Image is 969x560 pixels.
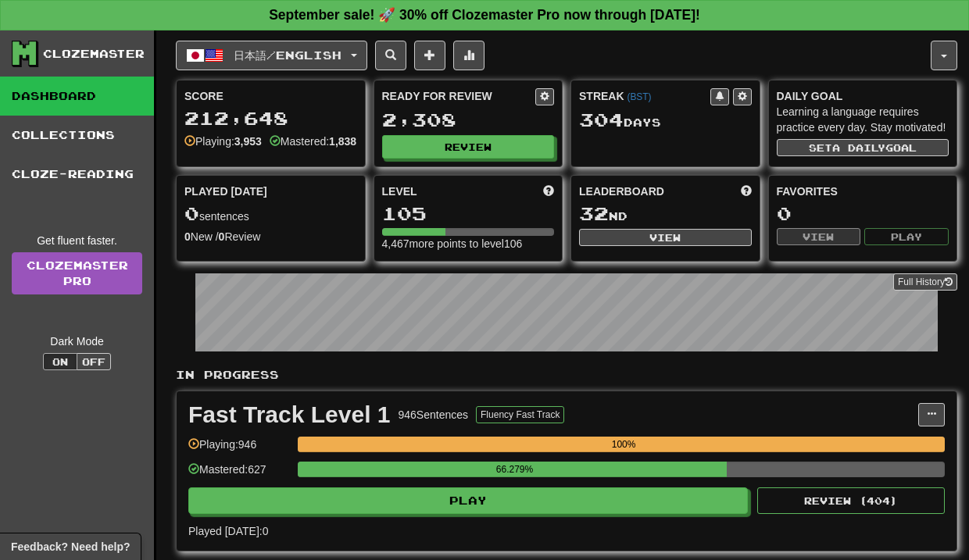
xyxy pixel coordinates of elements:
div: Mastered: [270,134,356,149]
span: Leaderboard [579,184,664,199]
div: Playing: [184,134,262,149]
span: 32 [579,202,609,224]
button: Play [864,228,949,245]
button: Seta dailygoal [777,139,949,156]
strong: September sale! 🚀 30% off Clozemaster Pro now through [DATE]! [269,7,700,23]
strong: 0 [184,230,191,243]
button: Play [188,487,748,514]
span: 0 [184,202,199,224]
button: More stats [453,41,484,70]
span: 304 [579,109,624,130]
span: This week in points, UTC [741,184,752,199]
div: 4,467 more points to level 106 [382,236,555,251]
div: 105 [382,204,555,223]
span: Open feedback widget [11,539,130,555]
div: Dark Mode [12,334,142,349]
span: Score more points to level up [543,184,554,199]
div: Fast Track Level 1 [188,403,391,426]
button: View [579,229,752,246]
button: Review (404) [757,487,945,514]
div: 66.279% [302,462,727,477]
div: nd [579,204,752,224]
div: Clozemaster [43,46,145,62]
strong: 3,953 [234,135,262,148]
div: 2,308 [382,110,555,130]
div: 212,648 [184,109,357,128]
button: Review [382,135,555,159]
div: Ready for Review [382,88,536,104]
button: View [777,228,861,245]
div: 100% [302,437,945,452]
strong: 0 [219,230,225,243]
button: 日本語/English [176,41,367,70]
button: Full History [893,273,957,291]
div: Learning a language requires practice every day. Stay motivated! [777,104,949,135]
a: (BST) [627,91,651,102]
span: Played [DATE]: 0 [188,525,268,537]
p: In Progress [176,367,957,383]
div: Playing: 946 [188,437,290,462]
button: Add sentence to collection [414,41,445,70]
div: 0 [777,204,949,223]
button: Fluency Fast Track [476,406,564,423]
div: Day s [579,110,752,130]
span: a daily [832,142,885,153]
div: Streak [579,88,710,104]
div: Get fluent faster. [12,233,142,248]
button: Search sentences [375,41,406,70]
strong: 1,838 [329,135,356,148]
span: Level [382,184,417,199]
div: Score [184,88,357,104]
div: Favorites [777,184,949,199]
a: ClozemasterPro [12,252,142,294]
button: On [43,353,77,370]
span: 日本語 / English [234,48,341,62]
div: 946 Sentences [399,407,469,423]
div: New / Review [184,229,357,244]
span: Played [DATE] [184,184,267,199]
div: Daily Goal [777,88,949,104]
div: sentences [184,204,357,224]
div: Mastered: 627 [188,462,290,487]
button: Off [77,353,111,370]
